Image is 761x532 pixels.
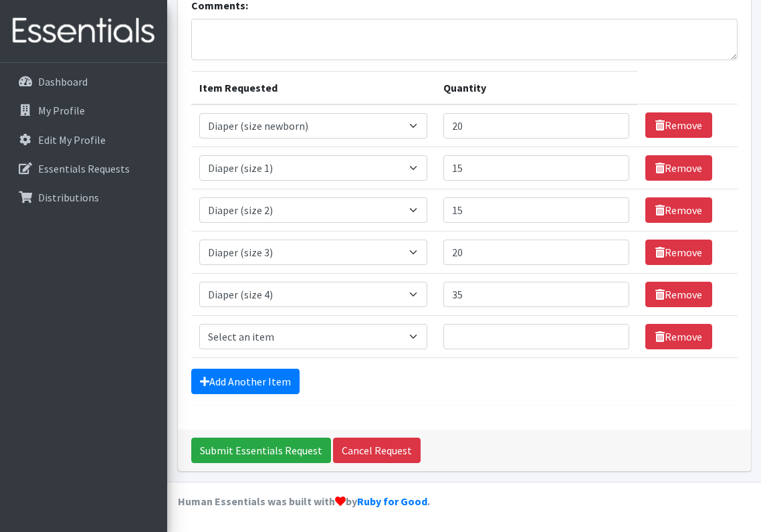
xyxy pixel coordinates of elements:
a: Remove [645,155,712,181]
p: Dashboard [38,75,88,88]
a: Remove [645,324,712,349]
a: Cancel Request [333,438,421,463]
p: Edit My Profile [38,133,106,147]
a: Essentials Requests [5,155,162,182]
a: Add Another Item [191,369,300,394]
th: Quantity [435,71,637,104]
a: Edit My Profile [5,126,162,153]
a: Remove [645,240,712,265]
a: Remove [645,197,712,223]
a: My Profile [5,97,162,124]
th: Item Requested [191,71,435,104]
p: Essentials Requests [38,162,130,175]
strong: Human Essentials was built with by . [178,495,430,508]
input: Submit Essentials Request [191,438,331,463]
p: Distributions [38,191,99,204]
p: My Profile [38,104,85,117]
a: Distributions [5,184,162,211]
a: Remove [645,112,712,138]
img: HumanEssentials [5,9,162,54]
a: Ruby for Good [357,495,427,508]
a: Dashboard [5,68,162,95]
a: Remove [645,282,712,307]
